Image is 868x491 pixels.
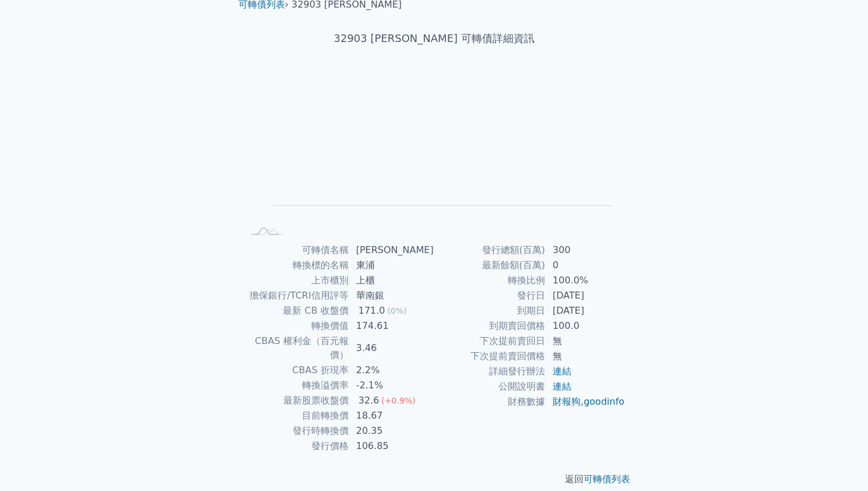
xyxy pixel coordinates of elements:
[546,334,625,349] td: 無
[546,349,625,364] td: 無
[434,288,546,303] td: 發行日
[434,394,546,409] td: 財務數據
[243,363,349,378] td: CBAS 折現率
[434,303,546,318] td: 到期日
[584,474,630,485] a: 可轉債列表
[553,366,571,377] a: 連結
[553,381,571,392] a: 連結
[434,379,546,394] td: 公開說明書
[262,83,612,223] g: Chart
[349,243,434,258] td: [PERSON_NAME]
[546,273,625,288] td: 100.0%
[349,334,434,363] td: 3.46
[243,334,349,363] td: CBAS 權利金（百元報價）
[553,396,581,407] a: 財報狗
[243,408,349,423] td: 目前轉換價
[349,363,434,378] td: 2.2%
[349,288,434,303] td: 華南銀
[434,334,546,349] td: 下次提前賣回日
[243,273,349,288] td: 上市櫃別
[810,435,868,491] iframe: Chat Widget
[546,258,625,273] td: 0
[434,273,546,288] td: 轉換比例
[229,30,639,47] h1: 32903 [PERSON_NAME] 可轉債詳細資訊
[381,396,415,405] span: (+0.9%)
[356,394,382,408] div: 32.6
[349,439,434,454] td: 106.85
[546,303,625,318] td: [DATE]
[434,258,546,273] td: 最新餘額(百萬)
[387,306,406,315] span: (0%)
[546,394,625,409] td: ,
[546,243,625,258] td: 300
[229,472,639,486] p: 返回
[434,349,546,364] td: 下次提前賣回價格
[434,364,546,379] td: 詳細發行辦法
[349,423,434,439] td: 20.35
[349,378,434,393] td: -2.1%
[356,304,388,318] div: 171.0
[243,378,349,393] td: 轉換溢價率
[349,273,434,288] td: 上櫃
[243,303,349,318] td: 最新 CB 收盤價
[243,439,349,454] td: 發行價格
[434,318,546,334] td: 到期賣回價格
[584,396,624,407] a: goodinfo
[546,288,625,303] td: [DATE]
[243,393,349,408] td: 最新股票收盤價
[243,288,349,303] td: 擔保銀行/TCRI信用評等
[349,258,434,273] td: 東浦
[243,318,349,334] td: 轉換價值
[349,408,434,423] td: 18.67
[546,318,625,334] td: 100.0
[243,423,349,439] td: 發行時轉換價
[243,243,349,258] td: 可轉債名稱
[349,318,434,334] td: 174.61
[434,243,546,258] td: 發行總額(百萬)
[243,258,349,273] td: 轉換標的名稱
